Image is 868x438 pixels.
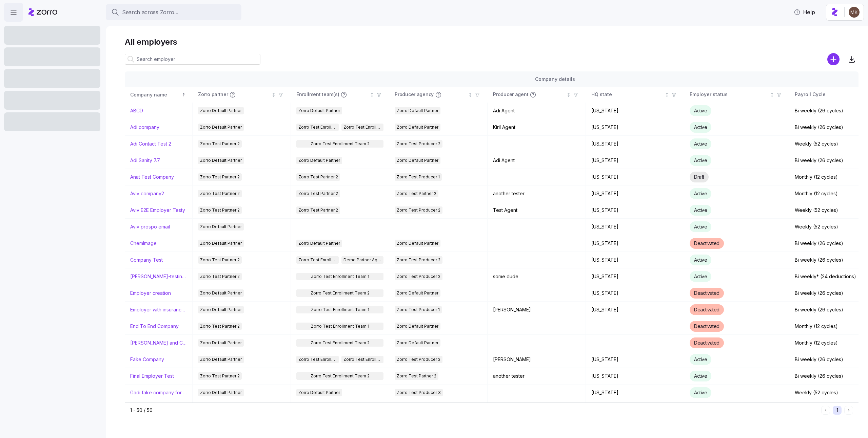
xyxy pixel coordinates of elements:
button: Search across Zorro... [106,4,241,20]
td: [US_STATE] [586,136,684,152]
span: Zorro Default Partner [397,323,438,330]
span: Zorro Test Partner 2 [397,190,436,197]
div: Sorted ascending [181,92,186,97]
span: Active [694,124,707,130]
span: Deactivated [694,290,719,296]
a: Anat Test Company [130,174,174,180]
span: Zorro Default Partner [200,289,242,297]
span: Zorro Default Partner [200,389,242,396]
span: Zorro Test Producer 2 [397,140,440,148]
span: Active [694,390,707,395]
span: Active [694,108,707,113]
span: Zorro Default Partner [298,157,340,164]
div: Not sorted [271,92,276,97]
span: Deactivated [694,340,719,346]
th: Employer statusNot sorted [684,87,789,103]
span: Zorro Test Partner 2 [298,173,338,181]
a: Gadi fake company for test [130,389,187,396]
span: Zorro Default Partner [200,306,242,313]
span: Zorro Test Producer 2 [397,256,440,264]
span: Deactivated [694,307,719,312]
span: Active [694,356,707,362]
span: Zorro Default Partner [397,240,438,247]
a: Aviv prospo email [130,223,170,230]
span: Zorro Default Partner [397,339,438,347]
span: Demo Partner Agency [343,256,382,264]
span: Zorro Default Partner [200,240,242,247]
td: [US_STATE] [586,401,684,418]
td: [US_STATE] [586,302,684,318]
img: 5ab780eebedb11a070f00e4a129a1a32 [849,7,860,18]
span: Zorro Test Enrollment Team 2 [298,356,337,363]
td: another tester [488,185,586,202]
span: Producer agent [493,91,528,98]
td: Adi Agent [488,103,586,119]
a: Fake Company [130,356,164,363]
span: Zorro Test Enrollment Team 2 [298,256,337,264]
span: Zorro Test Partner 2 [200,273,240,280]
div: Company name [130,91,180,98]
a: ABCD [130,107,143,114]
td: [US_STATE] [586,103,684,119]
span: Zorro Test Enrollment Team 2 [311,339,370,347]
td: [PERSON_NAME] [488,302,586,318]
td: Test Agent [488,202,586,219]
button: Next page [844,406,853,415]
div: HQ state [591,91,663,98]
h1: All employers [125,37,859,47]
span: Zorro Test Enrollment Team 2 [311,289,370,297]
a: Company Test [130,257,163,263]
td: [US_STATE] [586,351,684,368]
td: [US_STATE] [586,185,684,202]
a: Adi Sanity 7.7 [130,157,160,164]
span: Zorro Test Enrollment Team 2 [311,372,370,380]
a: End To End Company [130,323,179,330]
span: Zorro Default Partner [200,107,242,114]
button: 1 [833,406,842,415]
th: HQ stateNot sorted [586,87,684,103]
span: Help [794,8,815,16]
a: Employer with insurance problems [130,306,187,313]
td: [US_STATE] [586,202,684,219]
span: Zorro Test Partner 2 [397,372,436,380]
span: Zorro Test Producer 2 [397,273,440,280]
span: Zorro Default Partner [397,107,438,114]
span: Zorro Default Partner [298,107,340,114]
div: Not sorted [665,92,669,97]
span: Zorro Test Partner 2 [298,190,338,197]
span: Zorro Default Partner [397,124,438,131]
span: Active [694,207,707,213]
a: [PERSON_NAME] and ChemImage [130,340,187,346]
th: Zorro partnerNot sorted [193,87,291,103]
span: Zorro partner [198,91,228,98]
div: Not sorted [370,92,374,97]
span: Enrollment team(s) [296,91,339,98]
th: Enrollment team(s)Not sorted [291,87,389,103]
a: Aviv company2 [130,190,164,197]
a: Employer creation [130,290,171,297]
span: Zorro Test Partner 2 [200,256,240,264]
span: Zorro Test Enrollment Team 1 [343,124,382,131]
span: Zorro Default Partner [200,339,242,347]
span: Zorro Default Partner [200,157,242,164]
input: Search employer [125,54,260,65]
th: Company nameSorted ascending [125,87,193,103]
span: Active [694,373,707,379]
td: Kiril Agent [488,119,586,136]
span: Zorro Test Producer 2 [397,356,440,363]
span: Zorro Test Enrollment Team 1 [311,306,369,313]
span: Zorro Test Enrollment Team 2 [311,140,370,148]
td: [US_STATE] [586,252,684,268]
span: Zorro Default Partner [200,223,242,231]
span: Active [694,224,707,229]
div: 1 - 50 / 50 [130,407,818,414]
span: Zorro Test Enrollment Team 1 [311,323,369,330]
button: Help [788,5,821,19]
span: Zorro Default Partner [200,124,242,131]
th: Producer agentNot sorted [488,87,586,103]
div: Not sorted [566,92,571,97]
td: [US_STATE] [586,368,684,385]
td: [PERSON_NAME] [488,351,586,368]
a: ChemImage [130,240,157,247]
div: Not sorted [468,92,473,97]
